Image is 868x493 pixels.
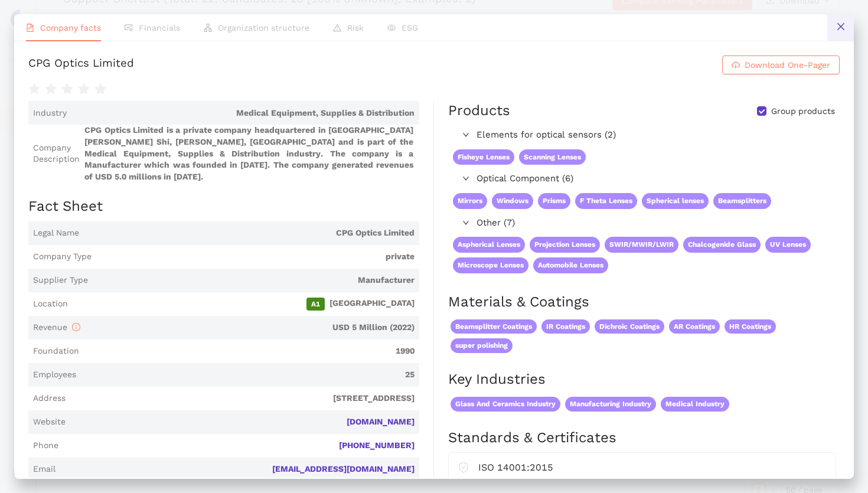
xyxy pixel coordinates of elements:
[72,323,80,331] span: info-circle
[448,370,840,390] h2: Key Industries
[78,83,90,95] span: star
[84,125,415,182] span: CPG Optics Limited is a private company headquartered in [GEOGRAPHIC_DATA][PERSON_NAME] Shi, [PER...
[96,251,415,263] span: private
[61,83,73,95] span: star
[73,298,415,311] span: [GEOGRAPHIC_DATA]
[204,24,212,32] span: apartment
[565,397,656,412] span: Manufacturing Industry
[33,142,80,165] span: Company Description
[453,257,528,273] span: Microscope Lenses
[462,131,469,138] span: right
[448,428,840,448] h2: Standards & Certificates
[477,172,834,186] span: Optical Component (6)
[530,237,600,253] span: Projection Lenses
[40,23,101,32] span: Company facts
[492,193,533,209] span: Windows
[81,369,415,381] span: 25
[575,193,637,209] span: F Theta Lenses
[306,298,325,311] span: A1
[453,193,487,209] span: Mirrors
[765,237,811,253] span: UV Lenses
[33,227,79,239] span: Legal Name
[766,106,840,117] span: Group products
[33,393,66,404] span: Address
[827,14,854,41] button: close
[541,319,590,334] span: IR Coatings
[448,214,838,233] div: Other (7)
[451,319,537,334] span: Beamsplitter Coatings
[33,107,67,119] span: Industry
[94,83,106,95] span: star
[448,126,838,145] div: Elements for optical sensors (2)
[45,83,57,95] span: star
[462,219,469,226] span: right
[453,149,514,165] span: Fisheye Lenses
[605,237,678,253] span: SWIR/MWIR/LWIR
[458,460,469,473] span: safety-certificate
[84,227,415,239] span: CPG Optics Limited
[477,216,834,230] span: Other (7)
[33,440,58,452] span: Phone
[402,23,418,32] span: ESG
[28,197,419,217] h2: Fact Sheet
[462,175,469,182] span: right
[538,193,570,209] span: Prisms
[33,275,88,286] span: Supplier Type
[722,55,840,74] button: cloud-downloadDownload One-Pager
[448,292,840,312] h2: Materials & Coatings
[453,237,525,253] span: Aspherical Lenses
[533,257,608,273] span: Automobile Lenses
[218,23,309,32] span: Organization structure
[93,275,415,286] span: Manufacturer
[448,169,838,188] div: Optical Component (6)
[725,319,776,334] span: HR Coatings
[683,237,761,253] span: Chalcogenide Glass
[451,338,513,353] span: super polishing
[477,128,834,142] span: Elements for optical sensors (2)
[448,101,510,121] div: Products
[33,416,66,428] span: Website
[387,24,396,32] span: eye
[333,24,341,32] span: warning
[33,251,92,263] span: Company Type
[732,61,740,70] span: cloud-download
[595,319,664,334] span: Dichroic Coatings
[745,58,830,71] span: Download One-Pager
[347,23,364,32] span: Risk
[519,149,586,165] span: Scanning Lenses
[669,319,720,334] span: AR Coatings
[125,24,133,32] span: fund-view
[478,460,826,475] div: ISO 14001:2015
[33,298,68,310] span: Location
[84,345,415,357] span: 1990
[139,23,180,32] span: Financials
[642,193,709,209] span: Spherical lenses
[713,193,771,209] span: Beamsplitters
[70,393,415,404] span: [STREET_ADDRESS]
[661,397,729,412] span: Medical Industry
[33,322,80,332] span: Revenue
[28,55,134,74] div: CPG Optics Limited
[33,345,79,357] span: Foundation
[33,463,56,475] span: Email
[71,107,415,119] span: Medical Equipment, Supplies & Distribution
[836,22,846,31] span: close
[28,83,40,95] span: star
[33,369,76,381] span: Employees
[451,397,560,412] span: Glass And Ceramics Industry
[85,322,415,334] span: USD 5 Million (2022)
